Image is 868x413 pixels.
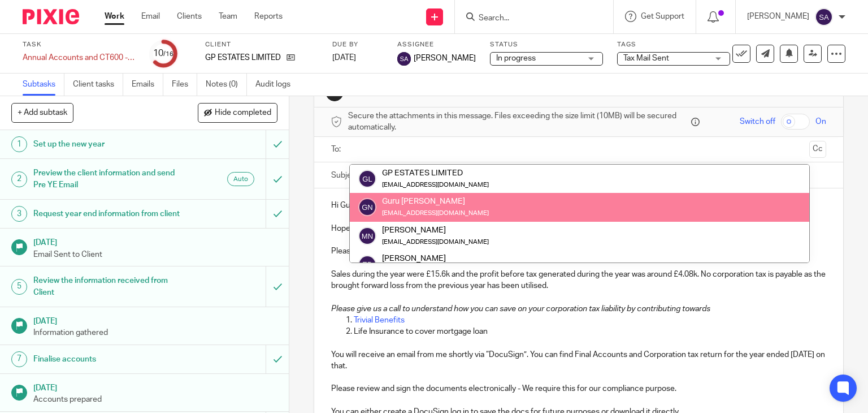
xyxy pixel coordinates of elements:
[331,144,344,155] label: To:
[382,182,489,188] small: [EMAIL_ADDRESS][DOMAIN_NAME]
[11,171,27,187] div: 2
[141,11,160,22] a: Email
[496,54,536,62] span: In progress
[23,52,136,63] div: Annual Accounts and CT600 - (SPV)
[382,167,489,179] div: GP ESTATES LIMITED
[382,224,489,235] div: [PERSON_NAME]
[747,11,809,22] p: [PERSON_NAME]
[132,74,163,96] a: Emails
[33,205,181,222] h1: Request year end information from client
[205,40,318,49] label: Client
[332,54,356,62] span: [DATE]
[11,136,27,152] div: 1
[809,141,826,158] button: Cc
[11,103,73,122] button: + Add subtask
[331,349,827,372] p: You will receive an email from me shortly via “DocuSign”. You can find Final Accounts and Corpora...
[623,54,669,62] span: Tax Mail Sent
[105,11,124,22] a: Work
[382,196,489,207] div: Guru [PERSON_NAME]
[11,206,27,222] div: 3
[331,305,710,313] em: Please give us a call to understand how you can save on your corporation tax liability by contrib...
[478,14,579,24] input: Search
[358,255,376,273] img: svg%3E
[331,200,827,211] p: Hi Guru,
[33,249,277,260] p: Email Sent to Client
[490,40,603,49] label: Status
[255,74,299,96] a: Audit logs
[354,326,827,337] p: Life Insurance to cover mortgage loan
[227,172,254,186] div: Auto
[641,12,684,20] span: Get Support
[33,136,181,153] h1: Set up the new year
[397,52,411,66] img: svg%3E
[815,116,826,127] span: On
[331,170,361,181] label: Subject:
[331,269,827,292] p: Sales during the year were £15.6k and the profit before tax generated during the year was around ...
[617,40,730,49] label: Tags
[33,351,181,368] h1: Finalise accounts
[33,272,181,301] h1: Review the information received from Client
[33,313,277,327] h1: [DATE]
[254,11,283,22] a: Reports
[33,327,277,338] p: Information gathered
[153,47,173,60] div: 10
[358,227,376,245] img: svg%3E
[740,116,775,127] span: Switch off
[198,103,277,122] button: Hide completed
[397,40,476,49] label: Assignee
[205,52,281,63] p: GP ESTATES LIMITED
[331,246,827,257] p: Please find below a summary of your account for the year ended [DATE].
[73,74,123,96] a: Client tasks
[332,40,383,49] label: Due by
[414,53,476,64] span: [PERSON_NAME]
[33,380,277,394] h1: [DATE]
[23,40,136,49] label: Task
[358,198,376,216] img: svg%3E
[33,234,277,248] h1: [DATE]
[163,51,173,57] small: /16
[206,74,247,96] a: Notes (0)
[33,394,277,405] p: Accounts prepared
[354,316,405,324] a: Trivial Benefits
[348,110,689,134] span: Secure the attachments in this message. Files exceeding the size limit (10MB) will be secured aut...
[177,11,202,22] a: Clients
[382,253,591,264] div: [PERSON_NAME]
[23,9,79,24] img: Pixie
[331,383,827,394] p: Please review and sign the documents electronically - We require this for our compliance purpose.
[331,223,827,234] p: Hope you are well.
[382,210,489,216] small: [EMAIL_ADDRESS][DOMAIN_NAME]
[172,74,197,96] a: Files
[815,8,833,26] img: svg%3E
[33,165,181,193] h1: Preview the client information and send Pre YE Email
[215,109,271,118] span: Hide completed
[11,351,27,367] div: 7
[358,170,376,188] img: svg%3E
[382,239,489,245] small: [EMAIL_ADDRESS][DOMAIN_NAME]
[11,279,27,295] div: 5
[23,74,64,96] a: Subtasks
[219,11,237,22] a: Team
